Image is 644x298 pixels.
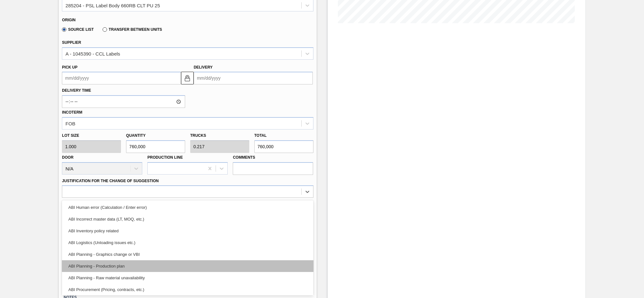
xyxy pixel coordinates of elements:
[62,27,94,32] label: Source List
[194,65,213,70] label: Delivery
[65,121,75,126] div: FOB
[62,155,73,160] label: Door
[62,40,81,45] label: Supplier
[62,179,158,183] label: Justification for the Change of Suggestion
[194,72,313,84] input: mm/dd/yyyy
[65,51,120,56] div: A - 1045390 - CCL Labels
[62,272,313,284] div: ABI Planning - Raw material unavailability
[184,74,191,82] img: locked
[62,248,313,260] div: ABI Planning - Graphics change or VBI
[62,237,313,248] div: ABI Logistics (Unloading issues etc.)
[62,202,313,213] div: ABI Human error (Calculation / Enter error)
[62,260,313,272] div: ABI Planning - Production plan
[62,131,121,140] label: Lot size
[62,110,82,115] label: Incoterm
[62,199,313,209] label: Observation
[254,133,267,138] label: Total
[190,133,206,138] label: Trucks
[62,213,313,225] div: ABI Incorrect master data (LT, MOQ, etc.)
[62,225,313,237] div: ABI Inventory policy related
[103,27,162,32] label: Transfer between Units
[147,155,183,160] label: Production Line
[233,153,313,162] label: Comments
[62,284,313,295] div: ABI Procurement (Pricing, contracts, etc.)
[62,86,185,95] label: Delivery Time
[181,72,194,84] button: locked
[65,3,160,8] div: 285204 - PSL Label Body 660RB CLT PU 25
[62,18,76,22] label: Origin
[62,72,181,84] input: mm/dd/yyyy
[62,65,77,70] label: Pick up
[126,133,145,138] label: Quantity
